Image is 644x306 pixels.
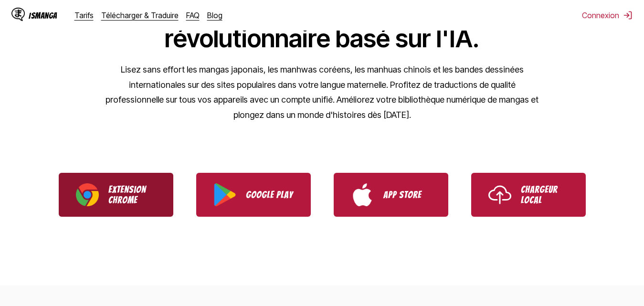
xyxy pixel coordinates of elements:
[186,11,200,20] a: FAQ
[59,173,173,217] a: Download IsManga Chrome Extension
[582,11,633,20] button: Connexion
[29,11,57,20] div: IsManga
[11,8,25,21] img: IsManga Logo
[196,173,311,217] a: Download IsManga from Google Play
[108,184,156,205] p: Extension Chrome
[76,183,99,206] img: Chrome logo
[213,183,236,206] img: Google Play logo
[334,173,448,217] a: Download IsManga from App Store
[488,183,511,206] img: Upload icon
[351,183,374,206] img: App Store logo
[623,11,633,20] img: Sign out
[103,62,542,122] p: Lisez sans effort les mangas japonais, les manhwas coréens, les manhuas chinois et les bandes des...
[521,184,569,205] p: Chargeur Local
[246,190,294,200] p: Google Play
[471,173,586,217] a: Use IsManga Local Uploader
[11,8,74,23] a: IsManga LogoIsManga
[101,11,179,20] a: Télécharger & Traduire
[74,11,94,20] a: Tarifs
[207,11,222,20] a: Blog
[383,190,431,200] p: App Store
